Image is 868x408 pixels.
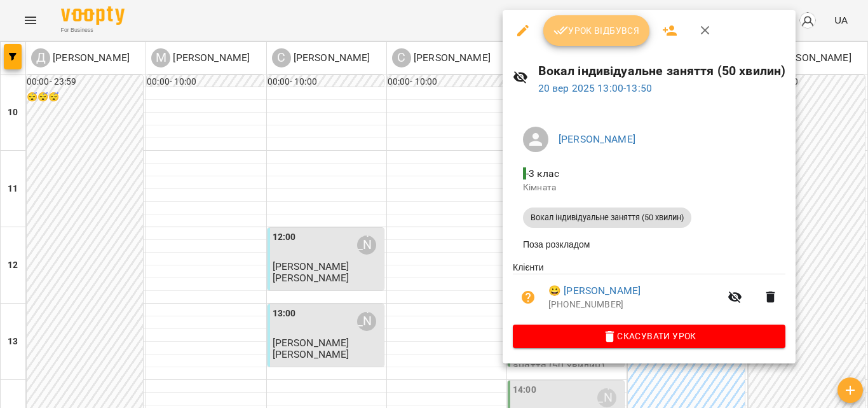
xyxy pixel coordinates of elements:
[513,261,785,325] ul: Клієнти
[548,283,641,299] a: 😀 [PERSON_NAME]
[513,282,543,313] button: Візит ще не сплачено. Додати оплату?
[538,82,652,94] a: 20 вер 2025 13:00-13:50
[523,212,691,223] span: Вокал індивідуальне заняття (50 хвилин)
[548,299,720,311] p: [PHONE_NUMBER]
[513,325,785,348] button: Скасувати Урок
[559,133,635,145] a: [PERSON_NAME]
[543,15,650,46] button: Урок відбувся
[523,167,562,179] span: - 3 клас
[523,181,775,194] p: Кімната
[538,61,786,81] h6: Вокал індивідуальне заняття (50 хвилин)
[553,23,640,38] span: Урок відбувся
[523,328,775,344] span: Скасувати Урок
[513,233,785,256] li: Поза розкладом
